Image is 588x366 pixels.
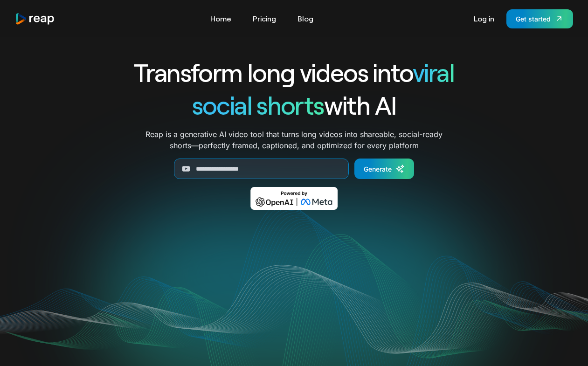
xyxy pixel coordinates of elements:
p: Reap is a generative AI video tool that turns long videos into shareable, social-ready shorts—per... [145,129,443,151]
h1: Transform long videos into [100,56,488,89]
div: Get started [516,14,551,24]
img: Powered by OpenAI & Meta [250,187,338,210]
a: home [15,13,55,25]
h1: with AI [100,89,488,121]
img: reap logo [15,13,55,25]
a: Home [206,11,236,26]
span: viral [413,57,454,87]
a: Log in [469,11,499,26]
a: Generate [354,159,414,179]
span: social shorts [192,90,324,120]
a: Blog [293,11,318,26]
form: Generate Form [100,159,488,179]
a: Get started [506,9,573,28]
div: Generate [364,164,392,174]
a: Pricing [248,11,281,26]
